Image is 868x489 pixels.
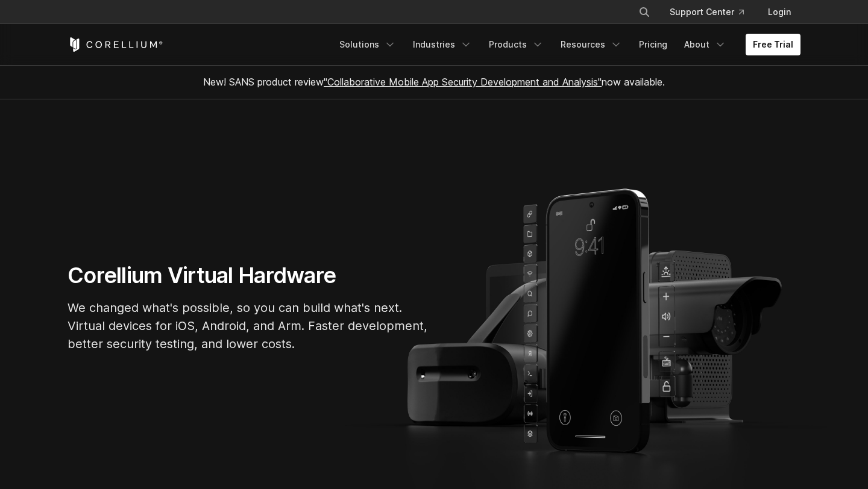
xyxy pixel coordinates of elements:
[758,1,800,23] a: Login
[68,37,163,52] a: Corellium Home
[68,299,429,353] p: We changed what's possible, so you can build what's next. Virtual devices for iOS, Android, and A...
[332,34,800,55] div: Navigation Menu
[324,76,602,88] a: "Collaborative Mobile App Security Development and Analysis"
[746,34,800,55] a: Free Trial
[332,34,403,55] a: Solutions
[553,34,629,55] a: Resources
[634,1,655,23] button: Search
[660,1,753,23] a: Support Center
[677,34,734,55] a: About
[406,34,479,55] a: Industries
[68,262,429,289] h1: Corellium Virtual Hardware
[482,34,551,55] a: Products
[624,1,800,23] div: Navigation Menu
[203,76,665,88] span: New! SANS product review now available.
[632,34,675,55] a: Pricing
